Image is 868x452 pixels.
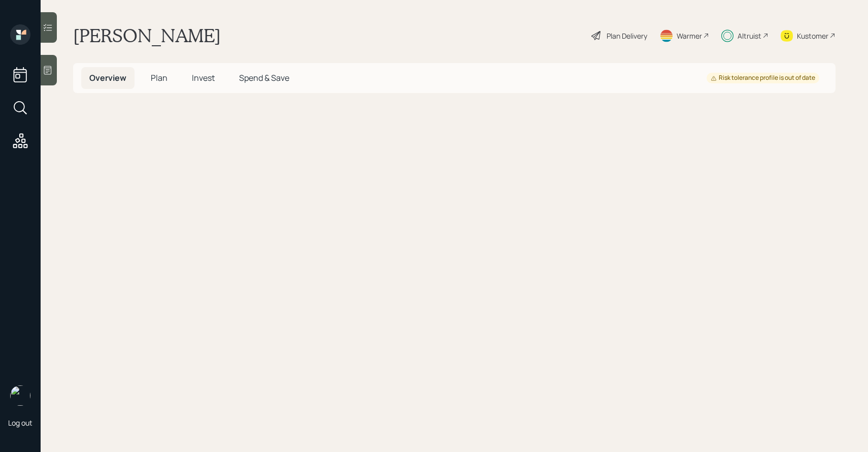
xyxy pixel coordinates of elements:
[738,31,761,41] div: Altruist
[711,74,815,82] div: Risk tolerance profile is out of date
[607,31,647,41] div: Plan Delivery
[192,72,215,83] span: Invest
[89,72,126,83] span: Overview
[797,31,828,41] div: Kustomer
[151,72,168,83] span: Plan
[73,24,221,47] h1: [PERSON_NAME]
[677,31,702,41] div: Warmer
[8,418,32,428] div: Log out
[239,72,289,83] span: Spend & Save
[10,385,30,406] img: sami-boghos-headshot.png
